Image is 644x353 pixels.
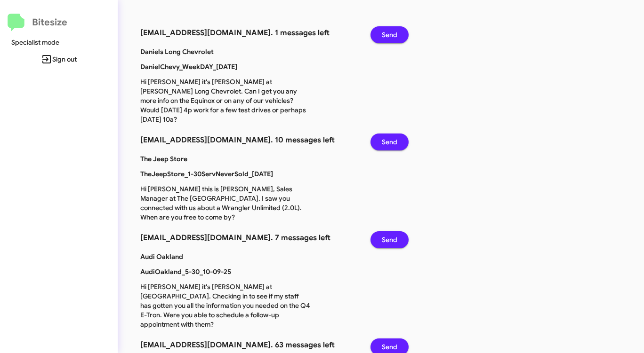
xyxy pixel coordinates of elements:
[140,47,214,56] b: Daniels Long Chevrolet
[140,63,237,71] b: DanielChevy_WeekDAY_[DATE]
[140,26,356,39] h3: [EMAIL_ADDRESS][DOMAIN_NAME]. 1 messages left
[140,170,273,178] b: TheJeepStore_1-30ServNeverSold_[DATE]
[8,51,110,68] span: Sign out
[382,231,397,248] span: Send
[140,267,231,276] b: AudiOakland_5-30_10-09-25
[370,133,409,150] button: Send
[133,282,317,329] p: Hi [PERSON_NAME] it's [PERSON_NAME] at [GEOGRAPHIC_DATA]. Checking in to see if my staff has gott...
[140,155,187,163] b: The Jeep Store
[8,14,67,31] a: Bitesize
[140,252,183,261] b: Audi Oakland
[140,231,356,244] h3: [EMAIL_ADDRESS][DOMAIN_NAME]. 7 messages left
[133,184,317,222] p: Hi [PERSON_NAME] this is [PERSON_NAME], Sales Manager at The [GEOGRAPHIC_DATA]. I saw you connect...
[140,338,356,352] h3: [EMAIL_ADDRESS][DOMAIN_NAME]. 63 messages left
[133,77,317,124] p: Hi [PERSON_NAME] it's [PERSON_NAME] at [PERSON_NAME] Long Chevrolet. Can I get you any more info ...
[370,26,409,43] button: Send
[382,133,397,150] span: Send
[370,231,409,248] button: Send
[382,26,397,43] span: Send
[140,133,356,147] h3: [EMAIL_ADDRESS][DOMAIN_NAME]. 10 messages left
